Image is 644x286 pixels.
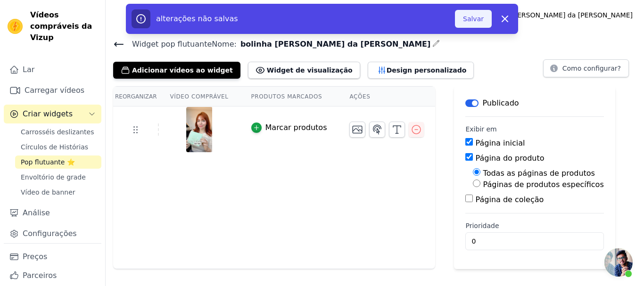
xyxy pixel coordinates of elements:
[368,62,474,79] button: Design personalizado
[156,14,238,23] font: alterações não salvas
[476,154,545,163] font: Página do produto
[115,93,157,100] font: Reorganizar
[349,122,365,138] button: Alterar miniatura
[463,15,484,23] font: Salvar
[23,229,77,238] font: Configurações
[432,38,440,50] div: Editar nome
[4,81,101,100] a: Carregar vídeos
[186,107,213,152] img: vizup-images-b65a.png
[476,195,544,204] font: Página de coleção
[212,40,237,49] font: Nome:
[465,125,496,133] font: Exibir em
[132,40,212,49] font: Widget pop flutuante
[23,109,73,118] font: Criar widgets
[265,123,327,132] font: Marcar produtos
[4,204,101,222] a: Análise
[476,139,525,147] font: Página inicial
[23,271,57,280] font: Parceiros
[482,98,519,107] font: Publicado
[4,247,101,266] a: Preços
[543,59,629,77] button: Como configurar?
[15,171,101,184] a: Envoltório de grade
[543,66,629,75] a: Como configurar?
[465,222,499,229] font: Prioridade
[15,186,101,199] a: Vídeo de banner
[604,248,633,277] a: Bate-papo aberto
[267,66,353,74] font: Widget de visualização
[4,105,101,123] button: Criar widgets
[4,266,101,285] a: Parceiros
[113,62,240,79] button: Adicionar vídeos ao widget
[21,158,75,166] font: Pop flutuante ⭐
[483,169,595,178] font: Todas as páginas de produtos
[349,93,370,100] font: Ações
[15,125,101,139] a: Carrosséis deslizantes
[483,180,604,189] font: Páginas de produtos específicos
[455,10,492,28] button: Salvar
[21,188,75,196] font: Vídeo de banner
[387,66,467,74] font: Design personalizado
[562,65,621,72] font: Como configurar?
[23,252,47,261] font: Preços
[21,128,94,136] font: Carrosséis deslizantes
[132,66,233,74] font: Adicionar vídeos ao widget
[248,62,360,79] button: Widget de visualização
[23,65,34,74] font: Lar
[15,155,101,169] a: Pop flutuante ⭐
[170,93,229,100] font: Vídeo comprável
[240,40,430,49] font: bolinha [PERSON_NAME] da [PERSON_NAME]
[4,224,101,243] a: Configurações
[251,93,322,100] font: Produtos marcados
[21,173,86,181] font: Envoltório de grade
[25,86,84,95] font: Carregar vídeos
[21,143,88,151] font: Círculos de Histórias
[4,60,101,79] a: Lar
[15,140,101,154] a: Círculos de Histórias
[251,122,327,133] button: Marcar produtos
[23,208,50,217] font: Análise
